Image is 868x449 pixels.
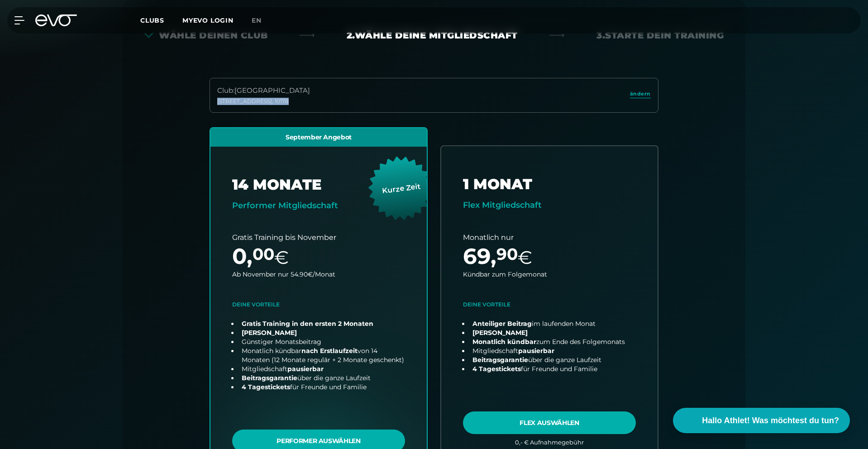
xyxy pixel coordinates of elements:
[217,86,310,96] div: Club : [GEOGRAPHIC_DATA]
[140,16,182,24] a: Clubs
[630,90,651,98] span: ändern
[630,90,651,100] a: ändern
[673,408,850,433] button: Hallo Athlet! Was möchtest du tun?
[702,415,839,427] span: Hallo Athlet! Was möchtest du tun?
[252,16,262,24] span: en
[140,16,164,24] span: Clubs
[217,98,310,105] div: [STREET_ADDRESS] , 10178
[252,15,272,26] a: en
[182,16,234,24] a: MYEVO LOGIN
